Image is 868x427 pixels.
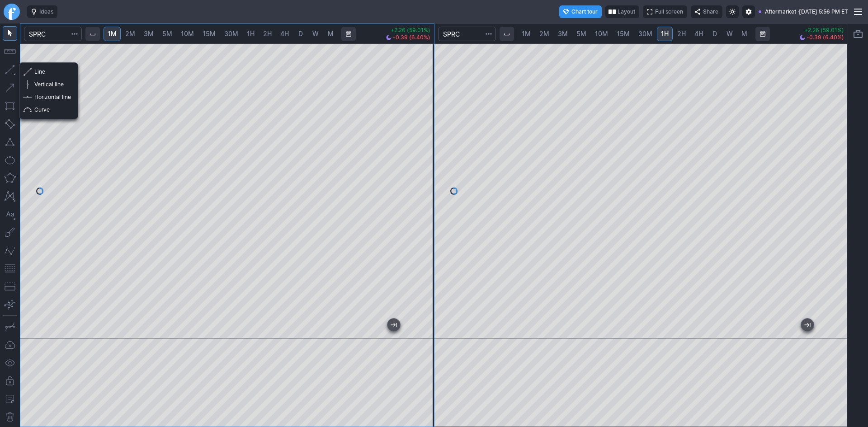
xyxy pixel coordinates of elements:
[655,7,683,16] span: Full screen
[605,5,639,18] button: Layout
[247,30,255,38] span: 1H
[558,30,568,38] span: 3M
[259,27,276,41] a: 2H
[328,30,334,38] span: M
[220,27,242,41] a: 30M
[500,27,514,41] button: Interval
[34,80,71,89] span: Vertical line
[323,27,338,41] a: M
[24,27,82,41] input: Search
[3,207,17,221] button: Text
[3,225,17,239] button: Brush
[39,7,53,16] span: Ideas
[3,117,17,131] button: Rotated rectangle
[125,30,135,38] span: 2M
[726,30,733,38] span: W
[690,27,707,41] a: 4H
[571,7,598,16] span: Chart tour
[162,30,172,38] span: 5M
[3,26,17,41] button: Mouse
[737,27,752,41] a: M
[85,27,100,41] button: Interval
[198,27,220,41] a: 15M
[224,30,238,38] span: 30M
[34,93,71,102] span: Horizontal line
[539,30,549,38] span: 2M
[34,67,71,76] span: Line
[3,171,17,185] button: Polygon
[3,297,17,312] button: Anchored VWAP
[518,27,535,41] a: 1M
[673,27,690,41] a: 2H
[661,30,669,38] span: 1H
[140,27,158,41] a: 3M
[807,35,844,40] span: -0.39 (6.40%)
[522,30,531,38] span: 1M
[312,30,319,38] span: W
[3,338,17,352] button: Drawings autosave: Off
[3,356,17,370] button: Hide drawings
[694,30,703,38] span: 4H
[765,7,799,16] span: Aftermarket ·
[800,28,844,33] p: +2.26 (59.01%)
[801,319,814,331] button: Jump to the most recent bar
[799,7,848,16] span: [DATE] 5:56 PM ET
[3,135,17,149] button: Triangle
[677,30,686,38] span: 2H
[181,30,194,38] span: 10M
[108,30,117,38] span: 1M
[638,30,652,38] span: 30M
[712,30,717,38] span: D
[68,27,81,41] button: Search
[643,5,687,18] button: Full screen
[726,5,739,18] button: Toggle light mode
[308,27,323,41] a: W
[559,5,602,18] button: Chart tour
[4,4,20,20] a: Finviz.com
[34,105,71,114] span: Curve
[3,243,17,258] button: Elliott waves
[554,27,572,41] a: 3M
[393,35,430,40] span: -0.39 (6.40%)
[742,5,755,18] button: Settings
[144,30,154,38] span: 3M
[3,261,17,276] button: Fibonacci retracements
[657,27,673,41] a: 1H
[158,27,176,41] a: 5M
[3,279,17,294] button: Position
[3,374,17,388] button: Lock drawings
[691,5,722,18] button: Share
[535,27,553,41] a: 2M
[19,62,78,119] div: Line
[482,27,495,41] button: Search
[3,392,17,406] button: Add note
[104,27,121,41] a: 1M
[280,30,289,38] span: 4H
[3,99,17,113] button: Rectangle
[755,27,770,41] button: Range
[634,27,656,41] a: 30M
[203,30,216,38] span: 15M
[708,27,722,41] a: D
[703,7,718,16] span: Share
[722,27,737,41] a: W
[298,30,303,38] span: D
[276,27,293,41] a: 4H
[851,27,865,41] button: Portfolio watchlist
[741,30,747,38] span: M
[576,30,586,38] span: 5M
[3,80,17,95] button: Arrow
[438,27,496,41] input: Search
[3,44,17,59] button: Measure
[27,5,57,18] button: Ideas
[613,27,634,41] a: 15M
[618,7,635,16] span: Layout
[263,30,272,38] span: 2H
[591,27,612,41] a: 10M
[387,319,400,331] button: Jump to the most recent bar
[293,27,308,41] a: D
[3,153,17,167] button: Ellipse
[341,27,356,41] button: Range
[177,27,198,41] a: 10M
[3,62,17,77] button: Line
